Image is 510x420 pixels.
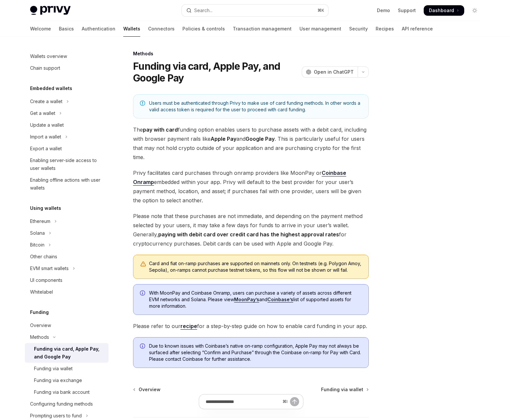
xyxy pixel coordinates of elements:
a: Whitelabel [25,286,109,298]
span: With MoonPay and Coinbase Onramp, users can purchase a variety of assets across different EVM net... [149,290,362,309]
h5: Using wallets [30,204,61,212]
a: Support [398,7,416,14]
div: Whitelabel [30,288,53,296]
div: Enabling server-side access to user wallets [30,156,105,172]
svg: Warning [140,261,146,267]
span: Please note that these purchases are not immediate, and depending on the payment method selected ... [133,211,369,248]
strong: paying with debit card over credit card has the highest approval rates [158,231,339,238]
a: Export a wallet [25,143,109,155]
div: Enabling offline actions with user wallets [30,176,105,192]
div: Methods [30,333,49,341]
a: Enabling server-side access to user wallets [25,155,109,174]
div: Funding via card, Apple Pay, and Google Pay [34,345,105,361]
h5: Embedded wallets [30,84,72,92]
div: Overview [30,321,51,329]
strong: Google Pay [246,136,275,142]
a: User management [299,21,341,37]
button: Toggle dark mode [469,5,480,16]
a: Transaction management [233,21,292,37]
div: Solana [30,229,45,237]
input: Ask a question... [206,394,280,409]
div: Bitcoin [30,241,44,249]
div: Prompting users to fund [30,412,82,420]
div: Get a wallet [30,109,55,117]
div: Ethereum [30,217,50,225]
svg: Note [140,100,145,106]
button: Toggle Ethereum section [25,215,109,227]
h5: Funding [30,308,49,316]
div: Search... [194,7,212,14]
img: light logo [30,6,71,15]
a: Overview [25,320,109,331]
button: Toggle EVM smart wallets section [25,263,109,274]
span: Please refer to our for a step-by-step guide on how to enable card funding in your app. [133,321,369,331]
a: Authentication [82,21,115,37]
a: Connectors [148,21,175,37]
strong: Apple Pay [211,136,236,142]
button: Toggle Get a wallet section [25,107,109,119]
span: Users must be authenticated through Privy to make use of card funding methods. In other words a v... [149,100,362,113]
a: recipe [180,323,197,330]
div: Export a wallet [30,145,62,153]
a: Demo [377,7,390,14]
span: ⌘ K [317,8,324,13]
a: UI components [25,274,109,286]
div: Create a wallet [30,98,62,105]
a: Security [349,21,368,37]
div: UI components [30,276,62,284]
div: Configuring funding methods [30,400,93,408]
div: Funding via exchange [34,376,82,384]
span: Dashboard [429,7,454,14]
span: Due to known issues with Coinbase’s native on-ramp configuration, Apple Pay may not always be sur... [149,343,362,362]
button: Toggle Methods section [25,331,109,343]
div: Import a wallet [30,133,61,141]
a: Chain support [25,62,109,74]
h1: Funding via card, Apple Pay, and Google Pay [133,60,299,84]
div: Funding via bank account [34,388,90,396]
button: Open in ChatGPT [302,66,358,78]
a: Basics [59,21,74,37]
div: Other chains [30,253,57,261]
div: Card and fiat on-ramp purchases are supported on mainnets only. On testnets (e.g. Polygon Amoy, S... [149,260,362,273]
button: Toggle Create a wallet section [25,96,109,107]
svg: Info [140,290,146,297]
span: Overview [139,386,161,393]
a: API reference [402,21,433,37]
a: Configuring funding methods [25,398,109,410]
a: Funding via card, Apple Pay, and Google Pay [25,343,109,363]
a: Overview [134,386,161,393]
button: Toggle Solana section [25,227,109,239]
strong: pay with card [143,126,178,133]
a: Coinbase’s [267,297,293,302]
a: Update a wallet [25,119,109,131]
button: Send message [290,397,299,406]
span: Privy facilitates card purchases through onramp providers like MoonPay or embedded within your ap... [133,168,369,205]
div: Funding via wallet [34,365,73,373]
a: Welcome [30,21,51,37]
a: Funding via wallet [321,386,368,393]
div: EVM smart wallets [30,265,69,272]
div: Update a wallet [30,121,64,129]
a: Wallets overview [25,50,109,62]
button: Open search [182,5,328,16]
a: Enabling offline actions with user wallets [25,174,109,194]
span: Open in ChatGPT [314,69,354,75]
a: Dashboard [424,5,464,16]
a: Funding via wallet [25,363,109,374]
button: Toggle Import a wallet section [25,131,109,143]
a: MoonPay’s [234,297,259,302]
a: Funding via exchange [25,374,109,386]
a: Other chains [25,251,109,263]
button: Toggle Bitcoin section [25,239,109,251]
svg: Info [140,343,146,350]
div: Methods [133,50,369,57]
div: Chain support [30,64,60,72]
a: Funding via bank account [25,386,109,398]
a: Recipes [376,21,394,37]
a: Policies & controls [182,21,225,37]
a: Wallets [123,21,140,37]
span: The funding option enables users to purchase assets with a debit card, including with browser pay... [133,125,369,162]
span: Funding via wallet [321,386,363,393]
div: Wallets overview [30,52,67,60]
